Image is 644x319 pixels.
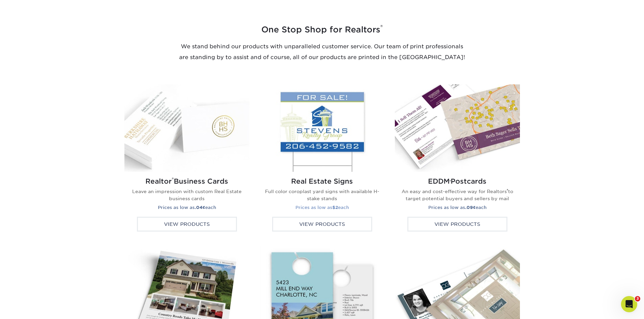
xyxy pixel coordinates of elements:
h3: One Stop Shop for Realtors [124,24,520,36]
div: View Products [407,217,507,232]
strong: .09¢ [465,205,476,210]
sup: ® [172,177,174,183]
img: Real Estate Yard Signs [260,84,385,172]
sup: ® [507,188,508,192]
small: Prices as low as each [295,205,349,210]
iframe: Intercom live chat [621,296,637,312]
div: View Products [137,217,237,232]
small: Prices as low as each [158,205,216,210]
div: View Products [272,217,372,232]
img: Real Estate Every Door Direct Mail Postcards [395,84,520,172]
a: Real Estate Yard Signs Real Estate Signs Full color coroplast yard signs with available H-stake s... [260,84,385,238]
p: An easy and cost-effective way for Realtors to target potential buyers and sellers by mail [400,188,515,202]
h2: Realtor Business Cards [130,177,244,185]
h2: Real Estate Signs [265,177,379,185]
strong: $2 [332,205,338,210]
p: We stand behind our products with unparalleled customer service. Our team of print professionals ... [178,41,466,63]
p: Full color coroplast yard signs with available H-stake stands [265,188,379,202]
a: Real Estate Business Cards Realtor®Business Cards Leave an impression with custom Real Estate bus... [124,84,249,238]
a: Real Estate Every Door Direct Mail Postcards EDDM®Postcards An easy and cost-effective way for Re... [395,84,520,238]
img: Real Estate Business Cards [124,84,249,172]
small: Prices as low as each [428,205,486,210]
span: 3 [635,296,640,301]
sup: ® [380,24,383,31]
strong: .04¢ [195,205,205,210]
small: ® [450,180,451,183]
p: Leave an impression with custom Real Estate business cards [130,188,244,202]
h2: EDDM Postcards [400,177,515,185]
